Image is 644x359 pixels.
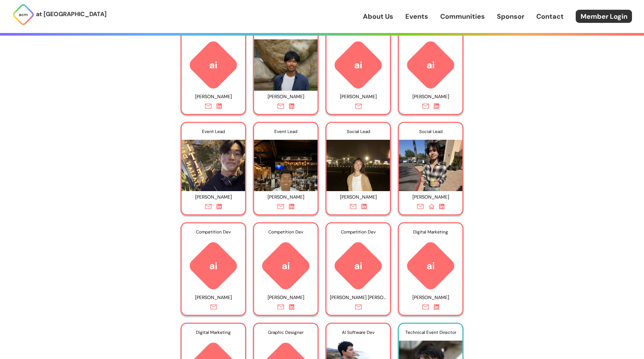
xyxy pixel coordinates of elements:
a: Sponsor [497,12,524,21]
div: Competition Dev [327,223,390,241]
div: Social Lead [327,123,390,140]
a: Contact [536,12,564,21]
p: [PERSON_NAME] [330,91,387,103]
img: Photo of Havyn Nguyen [399,134,462,191]
p: at [GEOGRAPHIC_DATA] [36,9,107,19]
a: About Us [363,12,393,21]
p: [PERSON_NAME] [402,292,459,304]
img: Photo of Emanoel Agbayani [254,134,317,191]
p: [PERSON_NAME] [402,191,459,203]
p: [PERSON_NAME] [330,191,387,203]
div: Digital Marketing [399,223,462,241]
img: ACM Logo [12,3,35,26]
img: ACM logo [254,240,317,292]
div: Event Lead [254,123,317,140]
img: ACM logo [399,39,462,91]
div: Competition Dev [254,223,317,241]
div: Event Lead [182,123,245,140]
div: Graphic Designer [254,324,317,341]
img: ACM logo [327,240,390,292]
div: AI Software Dev [327,324,390,341]
p: [PERSON_NAME] [257,191,314,203]
p: [PERSON_NAME] [PERSON_NAME] [330,292,387,304]
div: Technical Event Director [399,324,462,341]
a: Events [405,12,428,21]
div: Social Lead [399,123,462,140]
p: [PERSON_NAME] [185,191,242,203]
a: Member Login [576,10,632,23]
p: [PERSON_NAME] [402,91,459,103]
img: ACM logo [182,39,245,91]
div: Competition Dev [182,223,245,241]
img: Photo of Edmund Bu [182,134,245,191]
a: Communities [440,12,485,21]
img: Photo of Sophia Zhu [327,134,390,191]
p: [PERSON_NAME] [185,91,242,103]
img: Photo of Jaden Seangmany [254,33,317,91]
img: ACM logo [182,240,245,292]
p: [PERSON_NAME] [185,292,242,304]
img: ACM logo [399,240,462,292]
p: [PERSON_NAME] [257,91,314,103]
div: Digital Marketing [182,324,245,341]
a: at [GEOGRAPHIC_DATA] [12,3,107,26]
img: ACM logo [327,39,390,91]
p: [PERSON_NAME] [257,292,314,304]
